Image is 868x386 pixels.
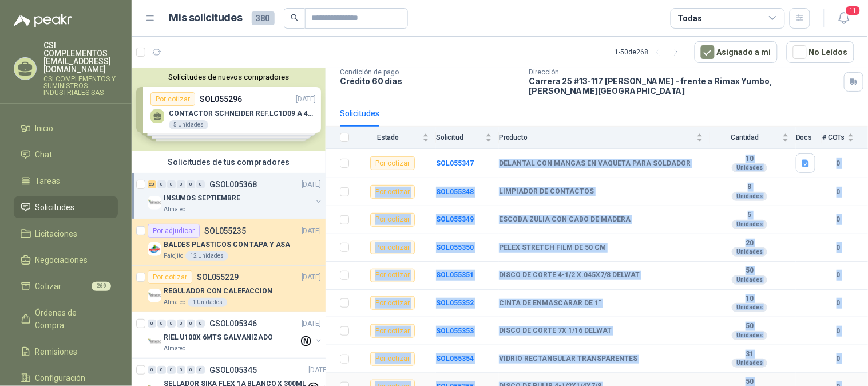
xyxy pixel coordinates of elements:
[822,158,854,169] b: 0
[157,180,166,188] div: 0
[177,320,185,328] div: 0
[436,188,474,196] a: SOL055348
[436,271,474,279] a: SOL055351
[209,366,257,374] p: GSOL005345
[695,41,778,63] button: Asignado a mi
[356,133,420,141] span: Estado
[43,41,118,73] p: CSI COMPLEMENTOS [EMAIL_ADDRESS][DOMAIN_NAME]
[436,215,474,223] a: SOL055349
[309,365,328,376] p: [DATE]
[845,5,861,16] span: 11
[157,366,166,374] div: 0
[340,76,520,86] p: Crédito 60 días
[164,251,183,261] p: Patojito
[370,213,415,227] div: Por cotizar
[35,227,78,240] span: Licitaciones
[710,266,789,275] b: 50
[796,127,822,149] th: Docs
[252,11,275,25] span: 380
[43,76,118,96] p: CSI COMPLEMENTOS Y SUMINISTROS INDUSTRIALES SAS
[822,326,854,337] b: 0
[187,320,195,328] div: 0
[340,107,379,120] div: Solicitudes
[35,254,88,266] span: Negociaciones
[370,296,415,310] div: Por cotizar
[302,272,321,283] p: [DATE]
[164,286,272,297] p: REGULADOR CON CALEFACCION
[14,144,118,166] a: Chat
[436,133,483,141] span: Solicitud
[14,117,118,139] a: Inicio
[14,170,118,192] a: Tareas
[164,205,185,214] p: Almatec
[732,247,767,257] div: Unidades
[164,344,185,353] p: Almatec
[196,180,205,188] div: 0
[188,298,227,307] div: 1 Unidades
[148,180,156,188] div: 20
[196,320,205,328] div: 0
[132,266,326,312] a: Por cotizarSOL055229[DATE] Company LogoREGULADOR CON CALEFACCIONAlmatec1 Unidades
[436,355,474,363] a: SOL055354
[710,350,789,359] b: 31
[148,178,323,214] a: 20 0 0 0 0 0 GSOL005368[DATE] Company LogoINSUMOS SEPTIEMBREAlmatec
[167,180,176,188] div: 0
[529,68,839,76] p: Dirección
[732,163,767,172] div: Unidades
[822,214,854,225] b: 0
[14,14,72,27] img: Logo peakr
[499,133,694,141] span: Producto
[209,320,257,328] p: GSOL005346
[822,353,854,364] b: 0
[148,270,192,284] div: Por cotizar
[35,201,75,214] span: Solicitudes
[732,331,767,340] div: Unidades
[710,127,796,149] th: Cantidad
[177,366,185,374] div: 0
[436,159,474,167] a: SOL055347
[834,8,854,29] button: 11
[615,43,685,61] div: 1 - 50 de 268
[164,298,185,307] p: Almatec
[14,249,118,271] a: Negociaciones
[187,366,195,374] div: 0
[148,317,323,353] a: 0 0 0 0 0 0 GSOL005346[DATE] Company LogoRIEL U100X 6MTS GALVANIZADOAlmatec
[164,332,273,343] p: RIEL U100X 6MTS GALVANIZADO
[499,159,691,168] b: DELANTAL CON MANGAS EN VAQUETA PARA SOLDADOR
[356,127,436,149] th: Estado
[196,366,205,374] div: 0
[35,280,62,293] span: Cotizar
[436,299,474,307] a: SOL055352
[167,366,176,374] div: 0
[14,341,118,363] a: Remisiones
[340,68,520,76] p: Condición de pago
[710,133,780,141] span: Cantidad
[14,196,118,218] a: Solicitudes
[732,220,767,229] div: Unidades
[499,299,601,308] b: CINTA DE ENMASCARAR DE 1"
[177,180,185,188] div: 0
[499,326,612,336] b: DISCO DE CORTE 7X 1/16 DELWAT
[529,76,839,96] p: Carrera 25 #13-117 [PERSON_NAME] - frente a Rimax Yumbo , [PERSON_NAME][GEOGRAPHIC_DATA]
[822,127,868,149] th: # COTs
[370,269,415,282] div: Por cotizar
[710,211,789,220] b: 5
[499,187,594,196] b: LIMPIADOR DE CONTACTOS
[14,223,118,245] a: Licitaciones
[148,196,161,210] img: Company Logo
[136,73,321,81] button: Solicitudes de nuevos compradores
[148,242,161,256] img: Company Logo
[35,372,86,384] span: Configuración
[822,187,854,198] b: 0
[148,320,156,328] div: 0
[302,318,321,329] p: [DATE]
[35,122,54,135] span: Inicio
[35,345,78,358] span: Remisiones
[14,302,118,336] a: Órdenes de Compra
[710,294,789,304] b: 10
[35,175,61,187] span: Tareas
[499,271,640,280] b: DISCO DE CORTE 4-1/2 X.045X7/8 DELWAT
